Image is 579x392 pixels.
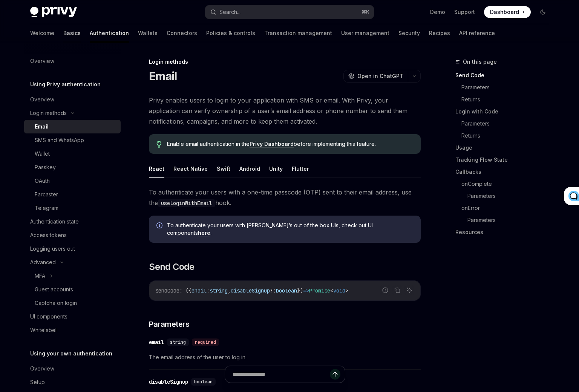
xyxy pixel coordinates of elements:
[138,24,158,42] a: Wallets
[24,93,121,106] a: Overview
[24,283,121,296] a: Guest accounts
[167,140,413,148] span: Enable email authentication in the before implementing this feature.
[455,226,555,238] a: Resources
[490,8,519,16] span: Dashboard
[35,299,77,308] div: Captcha on login
[303,287,309,294] span: =>
[269,160,283,178] button: Unity
[24,188,121,201] a: Farcaster
[330,369,340,380] button: Send message
[467,190,555,202] a: Parameters
[330,287,333,294] span: <
[35,271,45,280] div: MFA
[24,215,121,228] a: Authentication state
[30,217,79,226] div: Authentication state
[24,201,121,215] a: Telegram
[30,349,112,358] h5: Using your own authentication
[461,202,555,214] a: onError
[35,149,50,158] div: Wallet
[454,8,475,16] a: Support
[35,163,56,172] div: Passkey
[30,7,77,17] img: dark logo
[455,142,555,154] a: Usage
[30,24,54,42] a: Welcome
[228,287,231,294] span: ,
[343,70,408,83] button: Open in ChatGPT
[30,109,67,118] div: Login methods
[149,338,164,346] div: email
[192,338,219,346] div: required
[461,118,555,130] a: Parameters
[24,310,121,323] a: UI components
[30,258,56,267] div: Advanced
[461,130,555,142] a: Returns
[537,6,549,18] button: Toggle dark mode
[24,375,121,389] a: Setup
[24,54,121,68] a: Overview
[430,8,445,16] a: Demo
[30,231,67,240] div: Access tokens
[30,312,67,321] div: UI components
[30,326,57,335] div: Whitelabel
[167,24,197,42] a: Connectors
[30,364,54,373] div: Overview
[30,57,54,66] div: Overview
[217,160,230,178] button: Swift
[207,287,210,294] span: :
[191,287,207,294] span: email
[264,24,332,42] a: Transaction management
[463,57,497,66] span: On this page
[30,244,75,253] div: Logging users out
[90,24,129,42] a: Authentication
[404,285,414,295] button: Ask AI
[455,154,555,166] a: Tracking Flow State
[35,285,73,294] div: Guest accounts
[35,176,50,185] div: OAuth
[167,222,413,237] span: To authenticate your users with [PERSON_NAME]’s out of the box UIs, check out UI components .
[461,81,555,93] a: Parameters
[149,69,177,83] h1: Email
[35,204,58,213] div: Telegram
[156,222,164,230] svg: Info
[333,287,345,294] span: void
[461,178,555,190] a: onComplete
[30,80,101,89] h5: Using Privy authentication
[149,187,421,208] span: To authenticate your users with a one-time passcode (OTP) sent to their email address, use the hook.
[149,58,421,66] div: Login methods
[149,353,421,362] span: The email address of the user to log in.
[24,242,121,256] a: Logging users out
[345,287,348,294] span: >
[398,24,420,42] a: Security
[35,136,84,145] div: SMS and WhatsApp
[63,24,81,42] a: Basics
[239,160,260,178] button: Android
[297,287,303,294] span: })
[341,24,389,42] a: User management
[24,174,121,188] a: OAuth
[24,323,121,337] a: Whitelabel
[35,122,49,131] div: Email
[158,199,215,207] code: useLoginWithEmail
[231,287,270,294] span: disableSignup
[210,287,228,294] span: string
[361,9,369,15] span: ⌘ K
[155,287,179,294] span: sendCode
[467,214,555,226] a: Parameters
[24,296,121,310] a: Captcha on login
[219,8,240,17] div: Search...
[149,95,421,127] span: Privy enables users to login to your application with SMS or email. With Privy, your application ...
[484,6,531,18] a: Dashboard
[250,141,294,147] a: Privy Dashboard
[429,24,450,42] a: Recipes
[173,160,208,178] button: React Native
[392,285,402,295] button: Copy the contents from the code block
[380,285,390,295] button: Report incorrect code
[170,339,186,345] span: string
[461,93,555,106] a: Returns
[309,287,330,294] span: Promise
[455,106,555,118] a: Login with Code
[270,287,276,294] span: ?:
[206,24,255,42] a: Policies & controls
[357,72,403,80] span: Open in ChatGPT
[156,141,162,148] svg: Tip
